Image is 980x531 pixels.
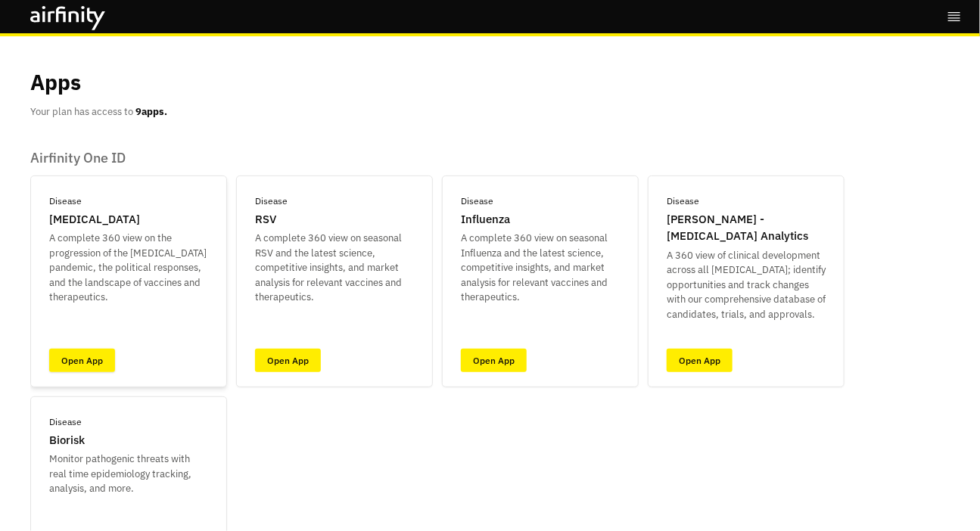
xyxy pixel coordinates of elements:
[255,349,321,372] a: Open App
[667,248,826,322] p: A 360 view of clinical development across all [MEDICAL_DATA]; identify opportunities and track ch...
[461,194,493,208] p: Disease
[49,452,208,496] p: Monitor pathogenic threats with real time epidemiology tracking, analysis, and more.
[667,349,733,372] a: Open App
[49,231,208,305] p: A complete 360 view on the progression of the [MEDICAL_DATA] pandemic, the political responses, a...
[461,231,620,305] p: A complete 360 view on seasonal Influenza and the latest science, competitive insights, and marke...
[49,432,85,449] p: Biorisk
[255,194,288,208] p: Disease
[461,211,510,228] p: Influenza
[49,194,82,208] p: Disease
[30,67,81,98] p: Apps
[49,415,82,429] p: Disease
[30,150,950,166] p: Airfinity One ID
[255,231,414,305] p: A complete 360 view on seasonal RSV and the latest science, competitive insights, and market anal...
[255,211,276,228] p: RSV
[667,211,826,245] p: [PERSON_NAME] - [MEDICAL_DATA] Analytics
[49,211,140,228] p: [MEDICAL_DATA]
[135,105,167,118] b: 9 apps.
[667,194,699,208] p: Disease
[30,104,167,120] p: Your plan has access to
[49,349,115,372] a: Open App
[461,349,527,372] a: Open App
